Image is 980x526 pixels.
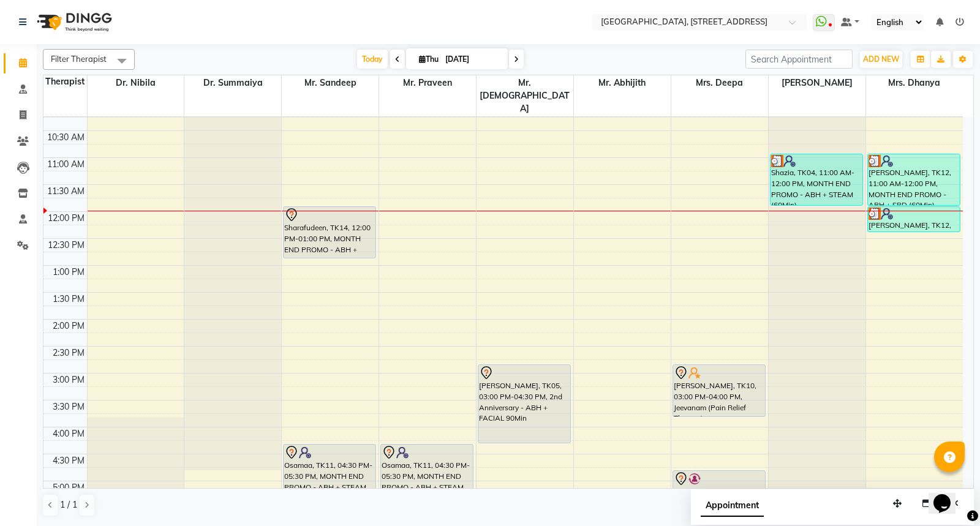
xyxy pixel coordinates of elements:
[50,293,87,306] div: 1:30 PM
[45,212,87,225] div: 12:00 PM
[45,239,87,252] div: 12:30 PM
[863,54,899,64] span: ADD NEW
[771,154,862,205] div: Shazia, TK04, 11:00 AM-12:00 PM, MONTH END PROMO - ABH + STEAM (60Min)
[442,50,503,69] input: 2025-09-04
[50,347,87,359] div: 2:30 PM
[379,75,476,91] span: Mr. Praveen
[184,75,281,91] span: Dr. Summaiya
[43,75,87,88] div: Therapist
[31,5,115,39] img: logo
[50,374,87,386] div: 3:00 PM
[866,75,963,91] span: Mrs. Dhanya
[357,50,388,69] span: Today
[45,158,87,171] div: 11:00 AM
[60,498,77,511] span: 1 / 1
[860,51,902,68] button: ADD NEW
[50,454,87,467] div: 4:30 PM
[45,185,87,198] div: 11:30 AM
[416,54,442,64] span: Thu
[51,54,107,64] span: Filter Therapist
[769,75,865,91] span: [PERSON_NAME]
[477,75,573,116] span: Mr. [DEMOGRAPHIC_DATA]
[284,445,375,495] div: Osamaa, TK11, 04:30 PM-05:30 PM, MONTH END PROMO - ABH + STEAM (60Min)
[701,495,764,517] span: Appointment
[381,445,473,495] div: Osamaa, TK11, 04:30 PM-05:30 PM, MONTH END PROMO - ABH + STEAM (60Min)
[868,207,960,231] div: [PERSON_NAME], TK12, 12:00 PM-12:30 PM, ADD-ON Kizhi 30 Min
[574,75,671,91] span: Mr. Abhijith
[50,481,87,494] div: 5:00 PM
[671,75,768,91] span: Mrs. Deepa
[50,427,87,440] div: 4:00 PM
[88,75,184,91] span: Dr. Nibila
[929,477,968,514] iframe: chat widget
[868,154,960,205] div: [PERSON_NAME], TK12, 11:00 AM-12:00 PM, MONTH END PROMO - ABH + SRD (60Min)
[282,75,379,91] span: Mr. Sandeep
[673,471,765,522] div: Smitha, TK03, 05:00 PM-06:00 PM, Kayakalpam (Relaxation Therapy)
[284,207,375,258] div: Sharafudeen, TK14, 12:00 PM-01:00 PM, MONTH END PROMO - ABH + STEAM (60Min)
[673,365,765,416] div: [PERSON_NAME], TK10, 03:00 PM-04:00 PM, Jeevanam (Pain Relief Therapy)
[50,320,87,333] div: 2:00 PM
[478,365,570,443] div: [PERSON_NAME], TK05, 03:00 PM-04:30 PM, 2nd Anniversary - ABH + FACIAL 90Min
[45,131,87,144] div: 10:30 AM
[50,266,87,279] div: 1:00 PM
[745,50,853,69] input: Search Appointment
[50,400,87,413] div: 3:30 PM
